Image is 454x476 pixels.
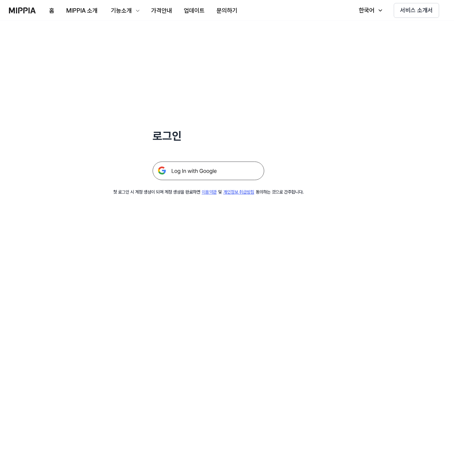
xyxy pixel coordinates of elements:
[103,3,145,18] button: 기능소개
[178,0,211,21] a: 업데이트
[202,189,217,195] a: 이용약관
[211,3,243,18] button: 문의하기
[153,162,264,180] img: 구글 로그인 버튼
[9,7,36,13] img: logo
[113,189,304,195] div: 첫 로그인 시 계정 생성이 되며 계정 생성을 완료하면 및 동의하는 것으로 간주합니다.
[145,3,178,18] button: 가격안내
[43,3,60,18] button: 홈
[223,189,254,195] a: 개인정보 취급방침
[178,3,211,18] button: 업데이트
[153,128,264,144] h1: 로그인
[109,6,133,15] div: 기능소개
[394,3,439,18] button: 서비스 소개서
[357,6,376,15] div: 한국어
[351,3,388,18] button: 한국어
[60,3,103,18] button: MIPPIA 소개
